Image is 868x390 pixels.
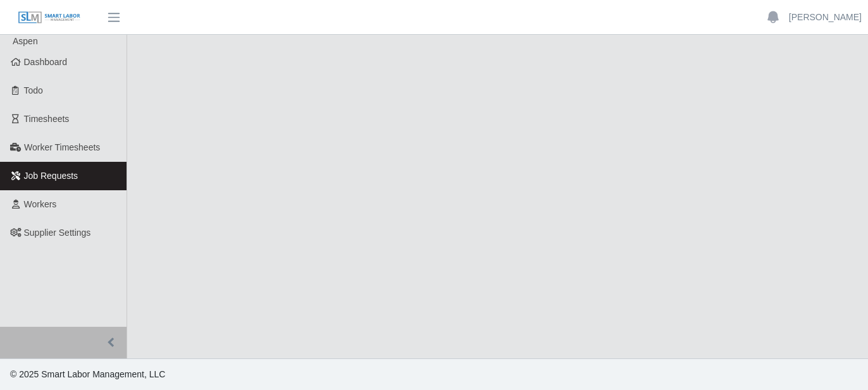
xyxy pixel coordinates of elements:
[18,11,81,25] img: SLM Logo
[13,36,38,46] span: Aspen
[24,199,57,209] span: Workers
[789,11,862,24] a: [PERSON_NAME]
[10,369,165,379] span: © 2025 Smart Labor Management, LLC
[24,85,43,95] span: Todo
[24,57,68,67] span: Dashboard
[24,228,91,238] span: Supplier Settings
[24,171,78,181] span: Job Requests
[24,114,70,124] span: Timesheets
[24,142,100,152] span: Worker Timesheets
